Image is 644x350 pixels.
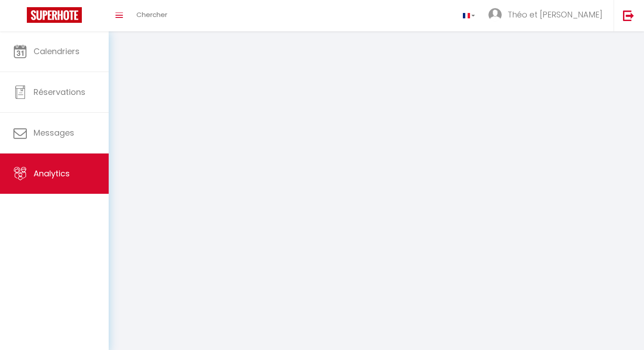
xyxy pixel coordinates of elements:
span: Calendriers [34,46,80,57]
span: Chercher [136,10,167,19]
img: Super Booking [27,7,82,23]
span: Réservations [34,86,85,98]
span: Théo et [PERSON_NAME] [508,9,602,20]
span: Messages [34,127,74,138]
img: ... [488,8,502,21]
img: logout [623,10,634,21]
span: Analytics [34,168,70,179]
